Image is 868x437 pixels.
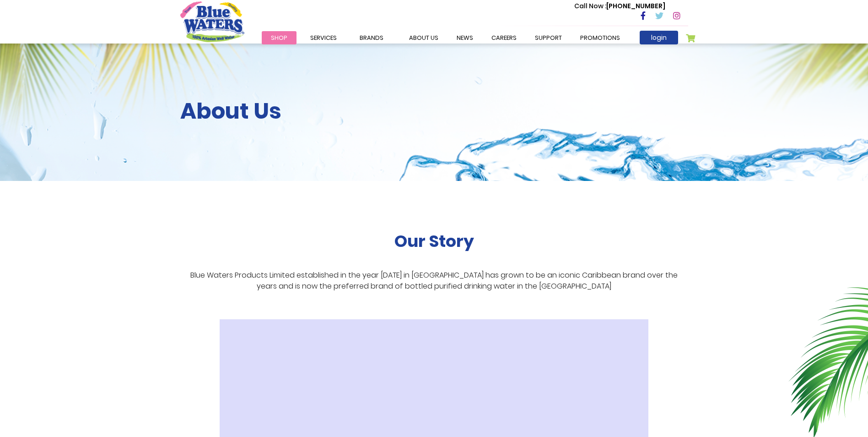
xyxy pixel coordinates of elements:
[271,33,287,42] span: Shop
[394,231,474,251] h2: Our Story
[180,98,688,125] h2: About Us
[526,31,571,44] a: support
[447,31,482,44] a: News
[400,31,447,44] a: about us
[180,1,244,42] a: store logo
[482,31,526,44] a: careers
[574,1,665,11] p: [PHONE_NUMBER]
[180,270,688,292] p: Blue Waters Products Limited established in the year [DATE] in [GEOGRAPHIC_DATA] has grown to be ...
[571,31,629,44] a: Promotions
[360,33,383,42] span: Brands
[640,31,678,44] a: login
[574,1,606,11] span: Call Now :
[310,33,337,42] span: Services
